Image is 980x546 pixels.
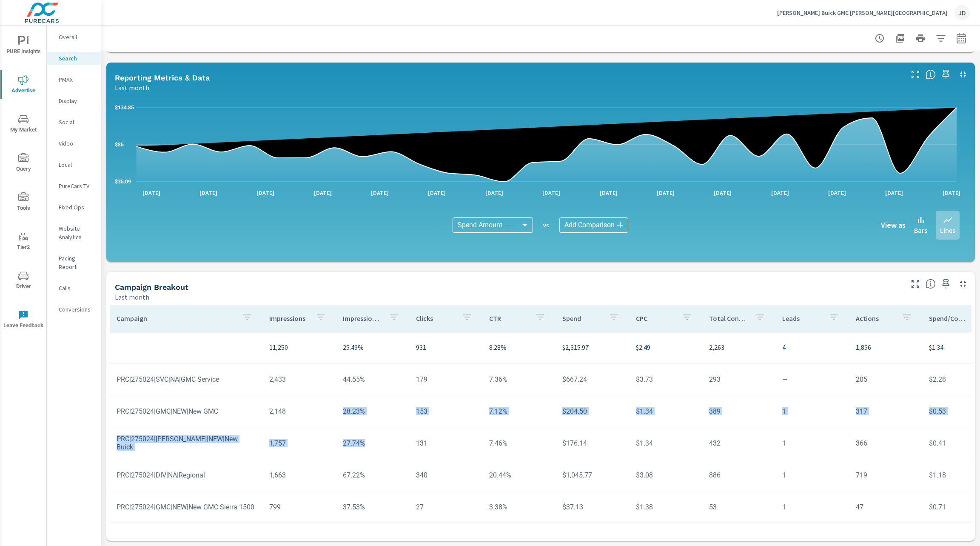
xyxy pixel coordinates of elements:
p: Display [59,97,94,105]
td: 7.36% [482,369,556,390]
td: $204.50 [556,400,629,422]
td: $1,045.77 [556,464,629,486]
span: My Market [3,114,44,135]
td: 47 [849,496,922,518]
div: Calls [47,282,101,294]
p: Fixed Ops [59,203,94,212]
p: CTR [489,314,528,323]
div: PureCars TV [47,180,101,192]
div: Social [47,116,101,129]
span: Query [3,153,44,174]
h6: View as [881,221,906,229]
p: Last month [115,292,149,302]
td: $1.34 [629,400,702,422]
td: $176.14 [556,432,629,454]
p: Local [59,160,94,169]
p: Leads [782,314,821,323]
td: 205 [849,369,922,390]
p: Calls [59,284,94,292]
td: 886 [702,464,775,486]
p: [DATE] [765,189,795,197]
button: "Export Report to PDF" [892,30,909,47]
td: 1 [775,496,849,518]
p: Spend [562,314,601,323]
td: 1,757 [262,432,336,454]
td: 366 [849,432,922,454]
td: 3.38% [482,496,556,518]
button: Make Fullscreen [909,277,922,291]
p: PMAX [59,75,94,84]
p: [DATE] [536,189,566,197]
p: 11,250 [269,342,329,352]
div: Fixed Ops [47,201,101,214]
span: Driver [3,271,44,292]
td: — [775,369,849,390]
td: 340 [409,464,482,486]
td: 1 [775,400,849,422]
td: 153 [409,400,482,422]
p: Impressions [269,314,308,323]
td: 44.55% [336,369,409,390]
span: This is a summary of Search performance results by campaign. Each column can be sorted. [926,279,936,289]
td: 1 [775,464,849,486]
h5: Campaign Breakout [115,283,188,292]
button: Make Fullscreen [909,68,922,81]
span: PURE Insights [3,36,44,57]
td: 389 [702,400,775,422]
p: [DATE] [251,189,280,197]
td: 2,148 [262,400,336,422]
p: Conversions [59,305,94,314]
td: 293 [702,369,775,390]
text: $85 [115,142,124,148]
span: Spend Amount [458,221,502,229]
span: Save this to your personalized report [939,68,953,81]
p: [DATE] [937,189,966,197]
p: Bars [914,225,927,235]
td: $1.34 [629,432,702,454]
p: Lines [940,225,955,235]
p: CPC [636,314,675,323]
td: 799 [262,496,336,518]
p: Website Analytics [59,224,94,241]
p: [DATE] [365,189,395,197]
div: Conversions [47,303,101,316]
div: Add Comparison [559,217,628,233]
p: [DATE] [479,189,509,197]
p: 1,856 [856,342,915,352]
td: PRC|275024|[PERSON_NAME]|NEW|New Buick [110,428,262,458]
p: Clicks [416,314,455,323]
td: 432 [702,432,775,454]
td: 719 [849,464,922,486]
div: Search [47,52,101,65]
p: [DATE] [137,189,166,197]
p: Social [59,118,94,126]
div: Video [47,137,101,150]
p: [DATE] [822,189,852,197]
span: Tools [3,192,44,213]
td: PRC|275024|GMC|NEW|New GMC Sierra 1500 [110,496,262,518]
td: $37.13 [556,496,629,518]
span: Understand Search data over time and see how metrics compare to each other. [926,69,936,80]
div: Pacing Report [47,252,101,273]
h5: Reporting Metrics & Data [115,73,210,82]
button: Apply Filters [932,30,949,47]
td: 7.12% [482,400,556,422]
td: 317 [849,400,922,422]
p: Video [59,139,94,148]
p: [DATE] [194,189,223,197]
td: PRC|275024|GMC|NEW|New GMC [110,400,262,422]
p: [DATE] [879,189,909,197]
td: 1 [775,432,849,454]
td: PRC|275024|SVC|NA|GMC Service [110,369,262,390]
p: 25.49% [343,342,402,352]
div: Overall [47,31,101,43]
td: 67.22% [336,464,409,486]
button: Select Date Range [953,30,970,47]
span: Leave Feedback [3,310,44,331]
text: $134.85 [115,105,134,111]
td: 27.74% [336,432,409,454]
td: $3.73 [629,369,702,390]
div: Display [47,94,101,107]
td: 27 [409,496,482,518]
div: JD [954,5,970,20]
